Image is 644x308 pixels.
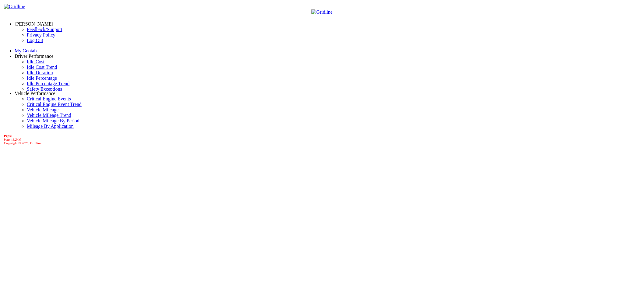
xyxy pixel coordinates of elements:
[27,38,43,43] a: Log Out
[311,9,332,15] img: Gridline
[27,27,62,32] a: Feedback/Support
[27,96,71,101] a: Critical Engine Events
[27,86,62,92] a: Safety Exceptions
[27,113,71,118] a: Vehicle Mileage Trend
[27,107,58,112] a: Vehicle Mileage
[27,65,57,70] a: Idle Cost Trend
[4,134,642,145] div: Copyright © 2025, Gridline
[27,32,55,37] a: Privacy Policy
[15,48,37,53] a: My Geotab
[27,102,82,107] a: Critical Engine Event Trend
[4,4,25,9] img: Gridline
[4,138,21,141] i: beta v.8.24.0
[27,124,74,129] a: Mileage By Application
[27,59,44,64] a: Idle Cost
[4,134,12,138] b: Pepsi
[27,81,69,86] a: Idle Percentage Trend
[15,54,54,59] a: Driver Performance
[15,21,53,26] a: [PERSON_NAME]
[27,70,53,75] a: Idle Duration
[27,75,57,81] a: Idle Percentage
[15,91,55,96] a: Vehicle Performance
[27,118,79,123] a: Vehicle Mileage By Period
